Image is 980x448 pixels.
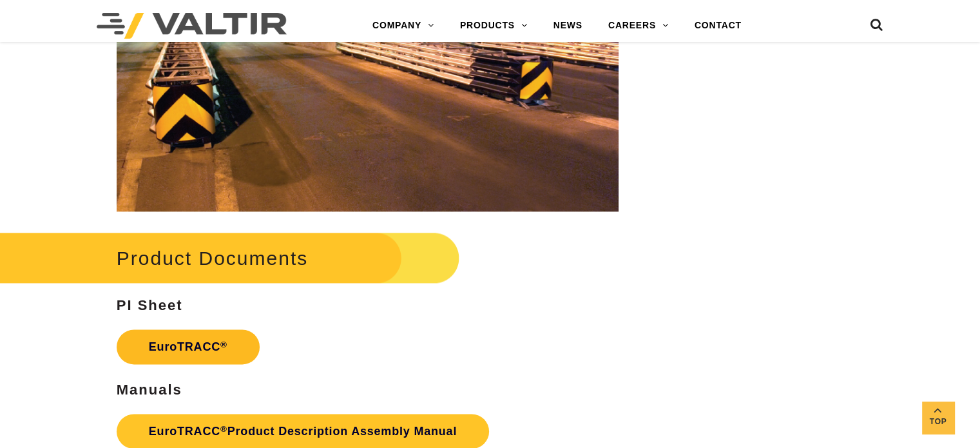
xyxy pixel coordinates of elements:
[360,13,447,39] a: COMPANY
[595,13,682,39] a: CAREERS
[220,340,227,349] sup: ®
[97,13,287,39] img: Valtir
[541,13,595,39] a: NEWS
[447,13,541,39] a: PRODUCTS
[117,382,182,398] strong: Manuals
[922,402,954,434] a: Top
[220,424,227,434] sup: ®
[117,297,183,313] strong: PI Sheet
[922,414,954,429] span: Top
[117,329,260,364] a: EuroTRACC®
[682,13,754,39] a: CONTACT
